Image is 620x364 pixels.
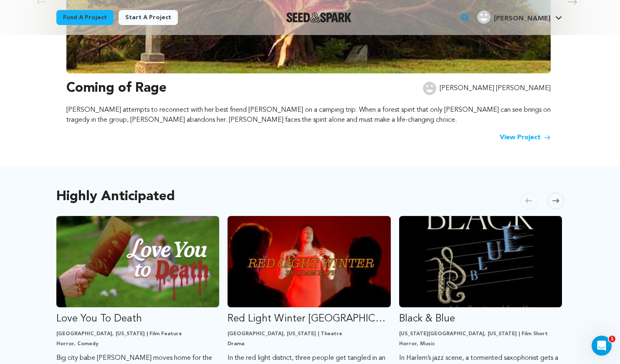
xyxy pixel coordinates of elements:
[66,105,551,125] p: [PERSON_NAME] attempts to reconnect with her best friend [PERSON_NAME] on a camping trip. When a ...
[56,341,220,347] p: Horror, Comedy
[494,15,550,22] span: [PERSON_NAME]
[609,336,615,342] span: 1
[228,312,391,326] p: Red Light Winter [GEOGRAPHIC_DATA]
[592,336,612,356] iframe: Intercom live chat
[56,331,220,337] p: [GEOGRAPHIC_DATA], [US_STATE] | Film Feature
[399,331,562,337] p: [US_STATE][GEOGRAPHIC_DATA], [US_STATE] | Film Short
[286,13,352,23] img: Seed&Spark Logo Dark Mode
[56,191,175,203] h2: Highly Anticipated
[66,78,167,98] h3: Coming of Rage
[476,9,564,26] span: Chin Ho F.'s Profile
[500,133,551,143] a: View Project
[56,312,220,326] p: Love You To Death
[399,312,562,326] p: Black & Blue
[56,10,114,25] a: Fund a project
[228,331,391,337] p: [GEOGRAPHIC_DATA], [US_STATE] | Theatre
[399,341,562,347] p: Horror, Music
[119,10,178,25] a: Start a project
[286,13,352,23] a: Seed&Spark Homepage
[423,82,436,95] img: user.png
[477,10,550,24] div: Chin Ho F.'s Profile
[477,10,491,24] img: user.png
[228,341,391,347] p: Drama
[476,9,564,24] a: Chin Ho F.'s Profile
[440,83,551,93] p: [PERSON_NAME] [PERSON_NAME]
